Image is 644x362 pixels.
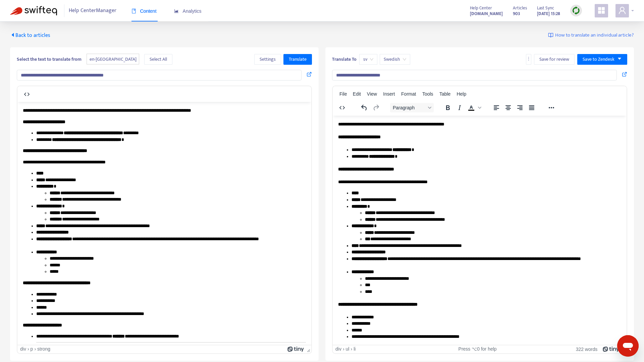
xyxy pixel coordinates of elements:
span: en-[GEOGRAPHIC_DATA] [87,54,139,65]
span: Help Center [470,4,492,12]
span: Help Center Manager [69,4,116,17]
button: Italic [454,103,465,112]
strong: [DOMAIN_NAME] [470,10,503,17]
span: Insert [383,91,395,97]
button: Align left [491,103,502,112]
span: File [339,91,347,97]
span: book [131,9,136,13]
span: user [618,6,626,14]
img: Swifteq [10,6,57,15]
span: Tools [422,91,433,97]
span: caret-down [617,56,622,61]
div: p [31,346,33,352]
span: sv [363,54,373,64]
span: more [526,56,531,61]
button: Bold [442,103,453,112]
div: div [335,346,341,352]
a: Powered by Tiny [287,346,304,352]
div: Press ⌥0 for help [430,346,525,352]
button: Save for review [534,54,575,65]
button: more [526,54,531,65]
div: div [20,346,26,352]
span: Analytics [174,8,202,14]
span: Table [439,91,450,97]
div: ul [346,346,350,352]
span: Last Sync [537,4,554,12]
span: Swedish [384,54,406,64]
span: Select All [150,56,167,63]
button: Reveal or hide additional toolbar items [546,103,557,112]
iframe: Button to launch messaging window [617,335,639,357]
span: Save for review [539,56,569,63]
button: Select All [144,54,172,65]
b: Select the text to translate from [17,55,82,63]
button: Block Paragraph [390,103,434,112]
button: Save to Zendeskcaret-down [577,54,627,65]
iframe: Rich Text Area [333,116,627,345]
span: appstore [597,6,605,14]
iframe: Rich Text Area [17,102,311,345]
span: How to translate an individual article? [555,32,634,39]
img: sync.dc5367851b00ba804db3.png [572,6,580,15]
div: Text color Black [466,103,482,112]
span: Settings [260,56,276,63]
span: Content [131,8,157,14]
strong: [DATE] 15:28 [537,10,560,17]
span: Edit [353,91,361,97]
span: Articles [513,4,527,12]
button: Translate [283,54,312,65]
button: 322 words [576,346,598,352]
span: View [367,91,377,97]
a: [DOMAIN_NAME] [470,10,503,17]
button: Redo [370,103,382,112]
div: Press the Up and Down arrow keys to resize the editor. [304,345,311,353]
span: caret-left [10,32,15,38]
div: strong [37,346,50,352]
button: Settings [254,54,281,65]
span: Paragraph [393,105,426,110]
img: image-link [548,33,553,38]
span: Help [457,91,466,97]
a: How to translate an individual article? [548,32,634,39]
span: area-chart [174,9,179,13]
button: Undo [359,103,370,112]
div: li [354,346,356,352]
button: Justify [526,103,537,112]
a: Powered by Tiny [603,346,620,352]
strong: 903 [513,10,520,17]
div: › [34,346,36,352]
button: Align right [514,103,526,112]
span: Format [401,91,416,97]
span: Back to articles [10,31,50,40]
span: Save to Zendesk [583,56,614,63]
div: › [351,346,352,352]
span: Translate [289,56,307,63]
div: › [343,346,344,352]
b: Translate To [332,55,357,63]
button: Align center [502,103,514,112]
div: › [28,346,29,352]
